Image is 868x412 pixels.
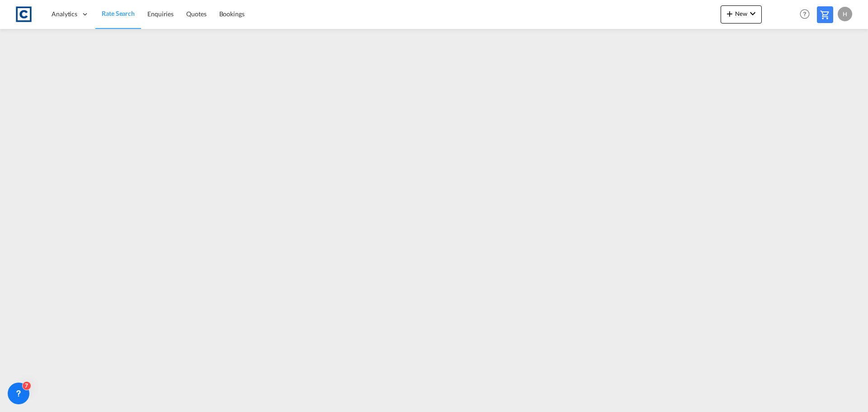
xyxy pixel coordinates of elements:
[52,9,77,19] span: Analytics
[102,9,135,17] span: Rate Search
[797,6,817,23] div: Help
[724,8,735,19] md-icon: icon-plus 400-fg
[838,7,852,21] div: H
[797,6,812,22] span: Help
[147,10,174,18] span: Enquiries
[219,10,245,18] span: Bookings
[721,5,762,24] button: icon-plus 400-fgNewicon-chevron-down
[724,10,758,17] span: New
[14,4,34,24] img: 1fdb9190129311efbfaf67cbb4249bed.jpeg
[186,10,206,18] span: Quotes
[747,8,758,19] md-icon: icon-chevron-down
